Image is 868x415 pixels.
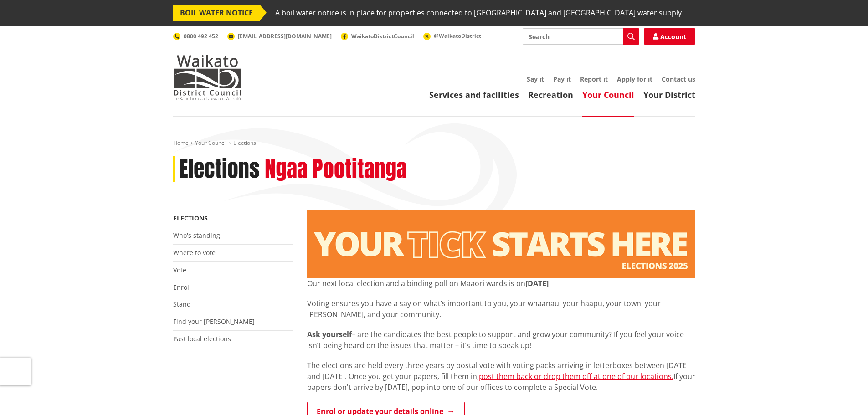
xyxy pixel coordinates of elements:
[233,139,256,147] span: Elections
[525,278,549,288] strong: [DATE]
[173,139,189,147] a: Home
[580,75,608,83] a: Report it
[307,329,352,339] strong: Ask yourself
[265,156,407,183] h2: Ngaa Pootitanga
[195,139,227,147] a: Your Council
[173,139,695,147] nav: breadcrumb
[173,300,191,308] a: Stand
[351,32,414,40] span: WaikatoDistrictCouncil
[238,32,332,40] span: [EMAIL_ADDRESS][DOMAIN_NAME]
[275,5,683,21] span: A boil water notice is in place for properties connected to [GEOGRAPHIC_DATA] and [GEOGRAPHIC_DAT...
[173,283,189,292] a: Enrol
[173,317,255,326] a: Find your [PERSON_NAME]
[173,214,208,222] a: Elections
[184,32,218,40] span: 0800 492 452
[179,156,260,183] h1: Elections
[423,32,481,40] a: @WaikatoDistrict
[173,248,216,257] a: Where to vote
[307,329,695,351] p: – are the candidates the best people to support and grow your community? If you feel your voice i...
[307,360,695,393] p: The elections are held every three years by postal vote with voting packs arriving in letterboxes...
[173,266,186,274] a: Vote
[173,55,241,100] img: Waikato District Council - Te Kaunihera aa Takiwaa o Waikato
[341,32,414,40] a: WaikatoDistrictCouncil
[173,231,220,240] a: Who's standing
[528,89,573,100] a: Recreation
[307,278,695,289] p: Our next local election and a binding poll on Maaori wards is on
[173,32,218,40] a: 0800 492 452
[429,89,519,100] a: Services and facilities
[307,210,695,278] img: Elections - Website banner
[307,298,695,320] p: Voting ensures you have a say on what’s important to you, your whaanau, your haapu, your town, yo...
[617,75,652,83] a: Apply for it
[173,5,260,21] span: BOIL WATER NOTICE
[662,75,695,83] a: Contact us
[582,89,634,100] a: Your Council
[643,89,695,100] a: Your District
[479,371,673,381] a: post them back or drop them off at one of our locations.
[527,75,544,83] a: Say it
[227,32,332,40] a: [EMAIL_ADDRESS][DOMAIN_NAME]
[644,28,695,45] a: Account
[173,334,231,343] a: Past local elections
[523,28,639,45] input: Search input
[553,75,571,83] a: Pay it
[434,32,481,40] span: @WaikatoDistrict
